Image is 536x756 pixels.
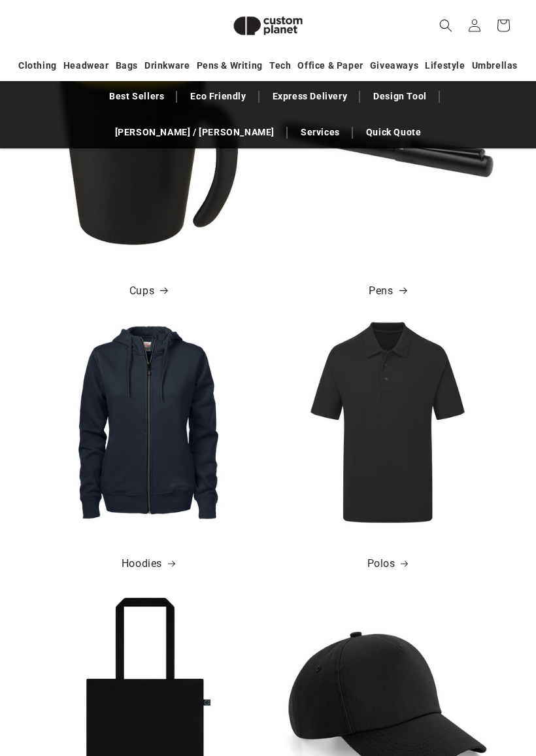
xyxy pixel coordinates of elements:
a: Hoodies [122,555,175,574]
a: Headwear [63,54,109,77]
a: Pens [369,283,406,301]
a: Best Sellers [103,85,171,108]
a: Quick Quote [360,121,428,144]
img: Oli 360 ml ceramic mug with handle [42,44,254,256]
a: Polos [367,555,409,574]
a: Pens & Writing [197,54,263,77]
img: UCC Everyday Polo - Black [282,317,494,529]
a: Drinkware [144,54,190,77]
a: Services [294,121,346,144]
a: Bags [116,54,138,77]
a: Design Tool [367,85,433,108]
a: Tech [269,54,291,77]
a: Office & Paper [297,54,363,77]
a: Umbrellas [472,54,518,77]
img: Custom Planet [222,5,314,46]
a: [PERSON_NAME] / [PERSON_NAME] [109,121,281,144]
a: Cups [129,283,167,301]
iframe: Chat Widget [312,615,536,756]
a: Express Delivery [266,85,354,108]
a: Clothing [18,54,57,77]
a: Lifestyle [425,54,465,77]
a: Eco Friendly [184,85,252,108]
a: Giveaways [370,54,418,77]
img: Ladies Overhead Full Zip Hoody - Black [42,317,254,529]
summary: Search [431,11,460,40]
